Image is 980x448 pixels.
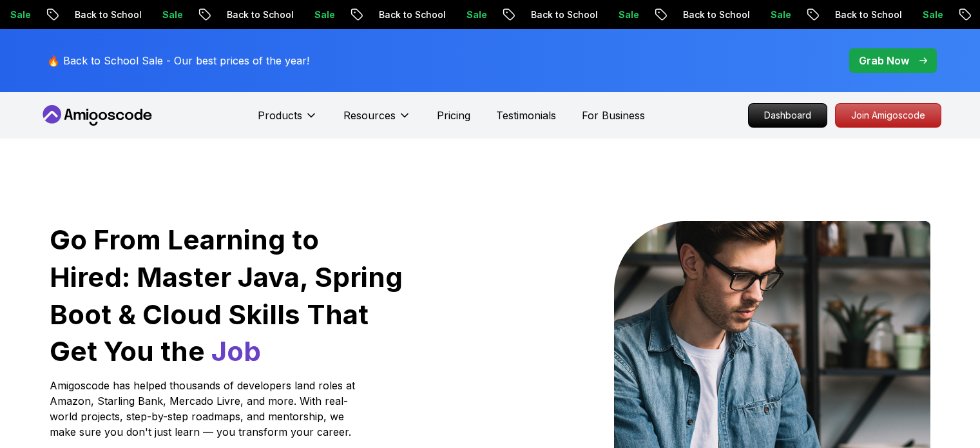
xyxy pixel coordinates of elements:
p: Sale [456,8,497,21]
p: Resources [343,108,396,123]
p: Sale [912,8,953,21]
p: Back to School [368,8,456,21]
p: Back to School [216,8,303,21]
p: Back to School [824,8,912,21]
p: Sale [151,8,193,21]
a: Dashboard [748,103,827,128]
p: Sale [760,8,801,21]
p: Products [258,108,302,123]
p: Sale [608,8,649,21]
p: 🔥 Back to School Sale - Our best prices of the year! [47,53,309,68]
p: Join Amigoscode [836,104,941,127]
p: Sale [303,8,345,21]
a: Pricing [437,108,470,123]
a: Join Amigoscode [835,103,941,128]
p: Back to School [520,8,608,21]
a: Testimonials [496,108,556,123]
span: Job [211,335,261,367]
p: Back to School [64,8,151,21]
button: Resources [343,108,411,133]
h1: Go From Learning to Hired: Master Java, Spring Boot & Cloud Skills That Get You the [50,221,405,370]
p: Grab Now [859,53,909,68]
button: Products [258,108,318,133]
p: Dashboard [749,104,827,127]
p: Back to School [672,8,760,21]
p: Amigoscode has helped thousands of developers land roles at Amazon, Starling Bank, Mercado Livre,... [50,378,359,440]
a: For Business [582,108,645,123]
